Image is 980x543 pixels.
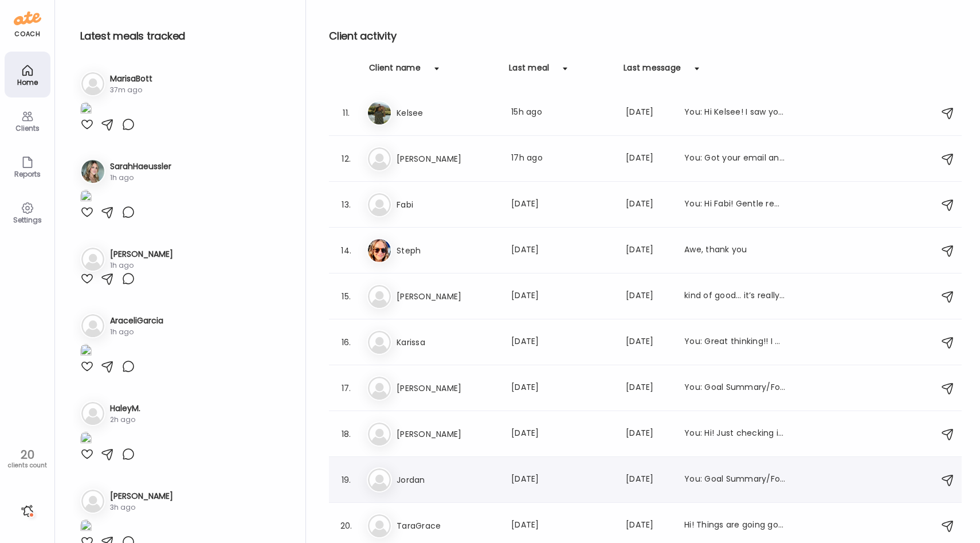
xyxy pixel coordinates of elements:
div: Last message [624,62,681,80]
div: 20. [339,519,353,533]
h3: [PERSON_NAME] [110,490,173,502]
div: [DATE] [626,381,671,395]
h3: TaraGrace [397,519,497,533]
h3: Kelsee [397,106,497,120]
h3: Jordan [397,473,497,487]
div: [DATE] [626,427,671,441]
div: 18. [339,427,353,441]
div: 16. [339,335,353,349]
div: Clients [7,124,48,132]
img: ate [14,9,41,28]
img: bg-avatar-default.svg [368,285,391,308]
div: You: Hi Kelsee! I saw your note and love the awareness! Keep up the good work :) [684,106,785,120]
img: avatars%2FwFftV3A54uPCICQkRJ4sEQqFNTj1 [368,239,391,262]
div: [DATE] [626,106,671,120]
div: [DATE] [511,519,612,533]
img: images%2FHJMNPsPbegYRv4isBQrVMSddokN2%2FceBQxGZdSKO6VfEni8e2%2FcBeS0coIMv3h2MEnzg2f_1080 [80,519,92,535]
img: avatars%2FeuW4ehXdTjTQwoR7NFNaLRurhjQ2 [81,160,104,183]
div: [DATE] [511,335,612,349]
h3: Fabi [397,198,497,212]
div: 2h ago [110,415,140,425]
img: bg-avatar-default.svg [368,193,391,216]
div: 19. [339,473,353,487]
img: avatars%2Fao27S4JzfGeT91DxyLlQHNwuQjE3 [368,101,391,124]
img: images%2FGqR2wskUdERGQuJ8prwOlAHiY6t2%2FjgXWZNNDH2rHUcyJErso%2FEZWRdb1fDoMgOO5MMRrP_1080 [80,102,92,118]
div: [DATE] [511,244,612,257]
h3: AraceliGarcia [110,315,163,327]
img: bg-avatar-default.svg [368,377,391,400]
img: bg-avatar-default.svg [368,468,391,491]
h3: [PERSON_NAME] [397,152,497,166]
div: 12. [339,152,353,166]
img: bg-avatar-default.svg [81,402,104,425]
h3: [PERSON_NAME] [110,248,173,260]
div: [DATE] [511,473,612,487]
div: You: Hi! Just checking in with how you are feeling? Dont forget to upload your food pics! :) [684,427,785,441]
div: clients count [4,462,50,470]
div: You: Goal Summary/Focus - start consistently logging and getting acclimated to this App! - rememb... [684,473,785,487]
h3: [PERSON_NAME] [397,290,497,303]
div: 37m ago [110,85,152,95]
div: kind of good… it’s really hard for me to not eat random things that i’m trying to not or build tr... [684,290,785,303]
h3: HaleyM. [110,403,140,415]
div: [DATE] [626,198,671,212]
div: [DATE] [626,244,671,257]
div: Hi! Things are going good! I’ve noticed I’m not really hungry. Like I can go longer without eatin... [684,519,785,533]
h3: MarisaBott [110,73,152,85]
div: 17h ago [511,152,612,166]
div: You: Hi Fabi! Gentle reminder to keep logging your food so we can chat about it :) [684,198,785,212]
div: Last meal [509,62,549,80]
div: [DATE] [511,427,612,441]
h3: [PERSON_NAME] [397,381,497,395]
div: 11. [339,106,353,120]
h3: Steph [397,244,497,257]
h3: SarahHaeussler [110,161,171,173]
div: [DATE] [626,152,671,166]
div: 13. [339,198,353,212]
div: [DATE] [626,519,671,533]
div: 15h ago [511,106,612,120]
img: bg-avatar-default.svg [81,72,104,95]
div: Home [7,79,48,86]
h2: Latest meals tracked [80,28,287,45]
img: images%2FI992yAkt0JaMCj4l9DDqiKaQVSu2%2F9iSn2PZOrtHdfyN4DVQy%2FUhmOJJeQRZcYDKz0Y0I0_240 [80,344,92,360]
div: Reports [7,170,48,178]
img: bg-avatar-default.svg [368,331,391,354]
img: images%2FeuW4ehXdTjTQwoR7NFNaLRurhjQ2%2FSstDOHVmrEF0Clcms0mv%2Fcp48lzk5DT7QinI2xRzN_1080 [80,190,92,205]
div: You: Got your email and I am happy to hear that it is going so well. Let's keep up the good work ... [684,152,785,166]
h3: [PERSON_NAME] [397,427,497,441]
img: images%2FnqEos4dlPfU1WAEMgzCZDTUbVOs2%2FxSfVi7GhhSXrFc9MbLCM%2F03DSHDgucqtsuTXttHRQ_1080 [80,432,92,447]
div: [DATE] [626,473,671,487]
img: bg-avatar-default.svg [81,314,104,337]
div: You: Great thinking!! I have this prepped for our session [DATE]! [684,335,785,349]
div: Settings [7,216,48,224]
div: [DATE] [511,290,612,303]
div: [DATE] [626,290,671,303]
div: [DATE] [511,381,612,395]
div: 1h ago [110,327,163,337]
div: 17. [339,381,353,395]
div: Client name [369,62,421,80]
div: [DATE] [626,335,671,349]
img: bg-avatar-default.svg [368,423,391,446]
div: 20 [4,448,50,462]
div: 3h ago [110,502,173,513]
img: bg-avatar-default.svg [81,248,104,271]
div: coach [14,29,40,39]
div: 14. [339,244,353,257]
div: Awe, thank you [684,244,785,257]
img: bg-avatar-default.svg [81,490,104,513]
div: You: Goal Summary/Focus - start consistently logging and getting acclimated to this App! Shoot fo... [684,381,785,395]
div: 1h ago [110,260,173,271]
div: [DATE] [511,198,612,212]
img: bg-avatar-default.svg [368,514,391,537]
h3: Karissa [397,335,497,349]
div: 1h ago [110,173,171,183]
h2: Client activity [329,28,962,45]
div: 15. [339,290,353,303]
img: bg-avatar-default.svg [368,147,391,170]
